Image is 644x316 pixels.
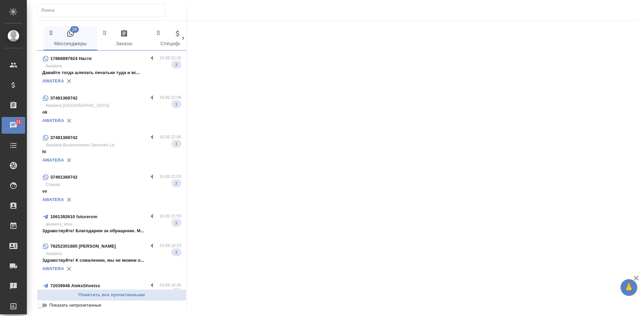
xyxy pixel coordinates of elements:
button: Удалить привязку [64,264,74,274]
div: 3749136974216.09 22:03Спикасvv2AWATERA [37,169,186,209]
button: 🙏 [621,279,637,296]
button: Пометить все прочитанными [37,289,186,301]
p: 17866897924 Настя [50,55,92,62]
span: 1 [171,289,181,295]
p: 16.09 19:23 [159,242,181,249]
span: 1 [171,101,181,108]
span: 1 [171,219,181,226]
p: 1061392610 futurerom [50,213,97,220]
input: Поиск [41,6,165,15]
button: Удалить привязку [64,116,74,126]
p: 37491369742 [50,95,77,102]
p: 16.09 21:50 [159,213,181,219]
span: Спецификации [155,29,201,48]
a: AWATERA [42,118,64,123]
span: Пометить все прочитанными [41,291,183,299]
p: 16.09 18:45 [159,282,181,289]
p: 16.09 22:06 [159,134,181,140]
button: Удалить привязку [64,195,74,205]
span: 11 [12,119,25,125]
button: Удалить привязку [64,155,74,165]
span: 🙏 [623,280,635,295]
span: 2 [171,180,181,187]
span: 2 [171,249,181,256]
p: Здравствуйте! К сожалению, мы не можем о... [42,257,181,264]
span: 29 [70,26,79,33]
div: 17866897924 Настя16.09 22:10AwateraДавайте тогда шлепать печатьки туда и вс...2AWATERA [37,51,186,90]
p: Awatera [46,250,181,257]
p: vv [42,188,181,195]
p: Давайте тогда шлепать печатьки туда и вс... [42,69,181,76]
div: 79252301885 [PERSON_NAME]16.09 19:23AwateraЗдравствуйте! К сожалению, мы не можем о...2AWATERA [37,238,186,278]
p: Awatera [46,63,181,69]
p: Awatera [GEOGRAPHIC_DATA] [46,102,181,109]
a: 11 [2,117,25,134]
p: hi [42,148,181,155]
span: Показать непрочитанные [49,302,101,309]
div: 72039946 AleksShvetss16.09 18:45awatera_visaТакже есть услуга ГАРАНТА [GEOGRAPHIC_DATA]. Это, ...1 [37,278,186,307]
span: 2 [171,61,181,68]
p: 37491369742 [50,174,77,181]
span: Заказы [101,29,147,48]
p: 79252301885 [PERSON_NAME] [50,243,116,250]
a: AWATERA [42,157,64,163]
button: Удалить привязку [64,76,74,86]
div: 1061392610 futurerom16.09 21:50awatera_visaЗдравствуйте! Благодарим за обращение. М...1 [37,209,186,238]
span: Мессенджеры [48,29,93,48]
p: 72039946 AleksShvetss [50,282,100,289]
p: ok [42,109,181,116]
p: 16.09 22:08 [159,94,181,101]
a: AWATERA [42,266,64,271]
div: 3749136974216.09 22:06Àwatera Businessmen Services Llchi1AWATERA [37,130,186,169]
p: 16.09 22:10 [159,55,181,61]
p: 16.09 22:03 [159,173,181,180]
p: awatera_visa [46,221,181,228]
div: 3749136974216.09 22:08Awatera [GEOGRAPHIC_DATA]ok1AWATERA [37,90,186,130]
svg: Зажми и перетащи, чтобы поменять порядок вкладок [102,29,108,36]
p: Àwatera Businessmen Services Llc [46,142,181,148]
p: Здравствуйте! Благодарим за обращение. М... [42,228,181,234]
svg: Зажми и перетащи, чтобы поменять порядок вкладок [155,29,162,36]
p: Спикас [46,181,181,188]
svg: Зажми и перетащи, чтобы поменять порядок вкладок [48,29,54,36]
a: AWATERA [42,78,64,83]
p: 37491369742 [50,134,77,141]
a: AWATERA [42,197,64,202]
span: 1 [171,140,181,147]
